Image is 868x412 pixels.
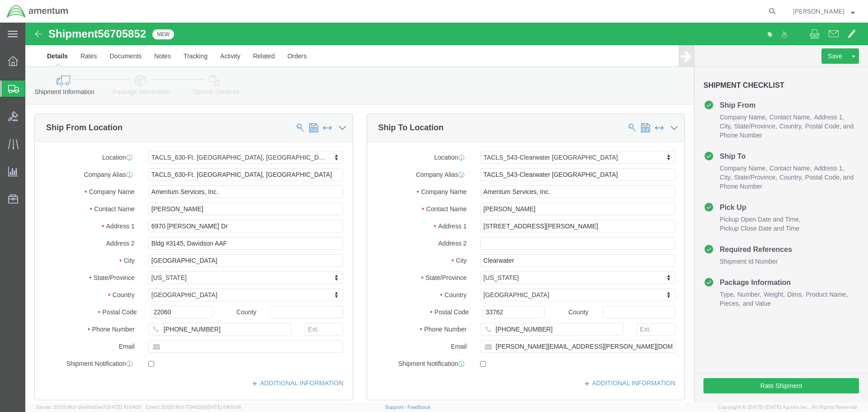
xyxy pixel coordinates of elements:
button: [PERSON_NAME] [793,6,855,17]
span: Copyright © [DATE]-[DATE] Agistix Inc., All Rights Reserved [718,403,857,411]
img: logo [6,5,69,18]
a: Support [385,404,408,410]
span: Bobby Allison [793,6,844,16]
iframe: FS Legacy Container [25,23,868,403]
a: Feedback [407,404,430,410]
span: Server: 2025.18.0-daa1fe12ee7 [36,404,142,410]
span: [DATE] 10:04:51 [106,404,142,410]
span: [DATE] 08:10:16 [206,404,241,410]
span: Client: 2025.18.0-7346316 [146,404,241,410]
